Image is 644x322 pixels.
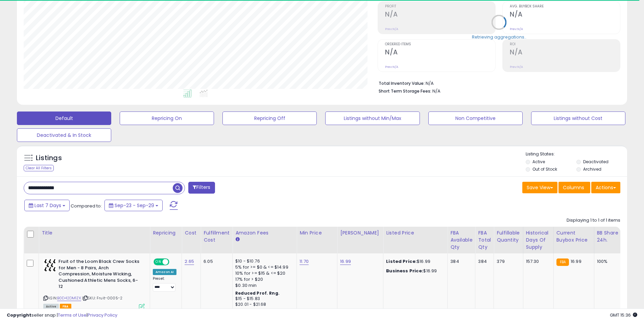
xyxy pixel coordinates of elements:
label: Out of Stock [532,166,557,172]
button: Save View [522,182,557,193]
a: 2.65 [185,258,194,265]
h5: Listings [36,153,62,163]
div: Min Price [300,229,334,237]
span: Sep-23 - Sep-29 [115,202,154,209]
a: B0D42DM1ZK [57,295,81,301]
div: 384 [450,258,470,265]
button: Repricing On [120,112,214,125]
label: Active [532,159,545,165]
div: 379 [497,258,518,265]
div: [PERSON_NAME] [340,229,380,237]
div: seller snap | | [7,312,117,319]
span: Columns [563,184,584,191]
button: Actions [591,182,620,193]
div: Amazon Fees [235,229,294,237]
div: Cost [185,229,198,237]
div: Fulfillment Cost [204,229,230,244]
div: Current Buybox Price [556,229,591,244]
div: Historical Days Of Supply [526,229,551,251]
span: Last 7 Days [34,202,61,209]
div: $16.99 [386,268,442,274]
b: Business Price: [386,268,423,274]
div: 10% for >= $15 & <= $20 [235,270,291,276]
b: Fruit of the Loom Black Crew Socks for Men - 8 Pairs, Arch Compression, Moisture Wicking, Cushion... [58,258,141,292]
button: Repricing Off [222,112,317,125]
small: FBA [556,258,569,266]
div: Preset: [153,276,176,292]
img: 41Cn8yXn5sL._SL40_.jpg [43,258,57,272]
div: $15 - $15.83 [235,296,291,302]
a: 16.99 [340,258,351,265]
span: ON [154,259,163,265]
div: Repricing [153,229,179,237]
a: Privacy Policy [88,312,117,318]
div: $16.99 [386,258,442,265]
span: 16.99 [571,258,581,265]
b: Reduced Prof. Rng. [235,290,280,296]
span: 2025-10-7 15:36 GMT [610,312,637,318]
button: Filters [188,182,215,194]
div: Listed Price [386,229,445,237]
div: $10 - $10.76 [235,258,291,264]
a: 11.70 [300,258,309,265]
div: FBA Total Qty [478,229,491,251]
div: Fulfillable Quantity [497,229,520,244]
div: Clear All Filters [24,165,54,171]
button: Non Competitive [428,112,523,125]
div: BB Share 24h. [597,229,622,244]
div: Retrieving aggregations.. [472,34,526,40]
span: | SKU: Fruit-0005-2 [82,295,122,301]
div: 5% for >= $0 & <= $14.99 [235,264,291,270]
div: $20.01 - $21.68 [235,302,291,307]
div: 100% [597,258,619,265]
div: 17% for > $20 [235,276,291,282]
button: Default [17,112,111,125]
a: Terms of Use [58,312,87,318]
strong: Copyright [7,312,31,318]
label: Archived [583,166,601,172]
div: 6.05 [204,258,227,265]
b: Listed Price: [386,258,417,265]
span: Compared to: [71,203,102,209]
button: Listings without Min/Max [325,112,420,125]
button: Deactivated & In Stock [17,128,111,142]
div: 157.30 [526,258,548,265]
div: Amazon AI [153,269,176,275]
div: FBA Available Qty [450,229,472,251]
label: Deactivated [583,159,609,165]
div: Title [42,229,147,237]
div: Displaying 1 to 1 of 1 items [567,217,620,224]
button: Listings without Cost [531,112,625,125]
div: $0.30 min [235,282,291,289]
span: OFF [168,259,179,265]
p: Listing States: [526,151,627,157]
small: Amazon Fees. [235,237,239,243]
button: Sep-23 - Sep-29 [104,200,163,211]
button: Columns [558,182,590,193]
div: 384 [478,258,488,265]
button: Last 7 Days [24,200,70,211]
